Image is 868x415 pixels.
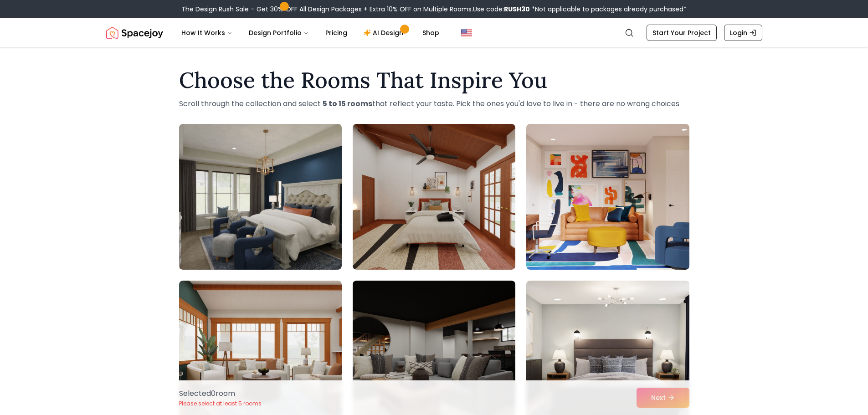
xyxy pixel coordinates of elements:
[504,5,530,14] b: RUSH30
[179,388,262,399] p: Selected 0 room
[318,24,354,42] a: Pricing
[179,69,689,91] h1: Choose the Rooms That Inspire You
[323,98,372,109] strong: 5 to 15 rooms
[415,24,447,42] a: Shop
[356,24,413,42] a: AI Design
[179,124,342,270] img: Room room-1
[461,27,472,38] img: United States
[530,5,687,14] span: *Not applicable to packages already purchased*
[179,400,262,407] p: Please select at least 5 rooms
[473,5,530,14] span: Use code:
[179,98,689,109] p: Scroll through the collection and select that reflect your taste. Pick the ones you'd love to liv...
[241,24,316,42] button: Design Portfolio
[174,24,240,42] button: How It Works
[106,24,163,42] a: Spacejoy
[353,124,515,270] img: Room room-2
[526,124,689,270] img: Room room-3
[106,24,163,42] img: Spacejoy Logo
[724,25,762,41] a: Login
[174,24,447,42] nav: Main
[106,18,762,47] nav: Global
[647,25,717,41] a: Start Your Project
[181,5,687,14] div: The Design Rush Sale – Get 30% OFF All Design Packages + Extra 10% OFF on Multiple Rooms.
